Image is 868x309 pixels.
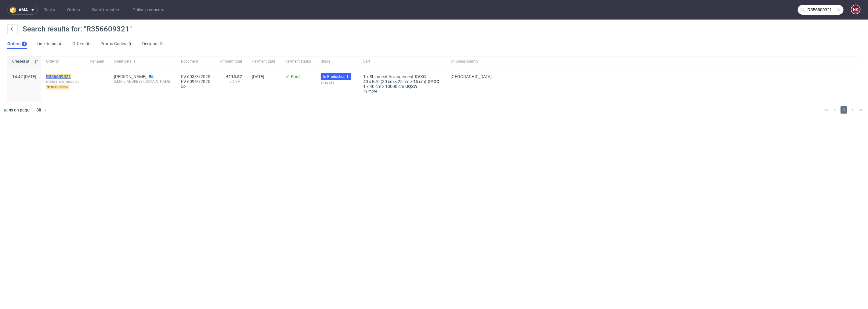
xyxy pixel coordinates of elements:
[220,79,242,84] span: 0% VAT
[46,59,80,64] span: Order ID
[450,74,492,79] span: [GEOGRAPHIC_DATA]
[7,39,27,49] a: Orders1
[37,39,63,49] a: Line Items4
[129,42,131,46] div: 0
[370,74,414,79] span: Shipment Arrangement
[414,74,427,79] a: KVXG
[220,59,242,64] span: Amount total
[89,72,104,79] div: -
[160,42,162,46] div: 2
[33,106,44,114] div: 30
[370,84,404,89] span: 40 cm × 10000 cm
[12,59,31,64] span: Created at
[181,79,210,84] a: FV 609/8/2025
[252,74,264,79] span: [DATE]
[114,59,171,64] span: Client details
[89,5,124,15] a: Bank transfers
[363,84,441,89] div: x
[40,5,59,15] a: Tasks
[252,59,275,64] span: Payment date
[23,25,132,33] span: Search results for: "R356609321"
[226,74,242,79] span: €113.57
[46,79,80,84] span: melina_spyropoulou
[321,80,353,85] div: Shipped 3
[142,39,164,49] a: Designs2
[114,79,171,84] div: [EMAIL_ADDRESS][DOMAIN_NAME]
[19,8,28,12] span: ama
[363,79,441,84] div: x
[2,107,30,113] span: Items on page:
[89,59,104,64] span: Manager
[129,5,168,15] a: Online payments
[181,59,210,64] span: Document
[114,74,146,79] a: [PERSON_NAME]
[363,59,441,64] span: Cart
[363,74,441,79] div: x
[87,42,89,46] div: 0
[321,59,353,64] span: Stage
[46,74,71,79] mark: R356609321
[363,74,366,79] span: 1
[852,5,860,14] figcaption: NK
[841,106,847,114] span: 1
[323,74,349,79] span: In Production 1
[46,74,72,79] a: R356609321
[63,5,84,15] a: Orders
[450,59,492,64] span: Shipping country
[363,79,368,84] span: 40
[100,39,132,49] a: Promo Codes0
[363,84,366,89] span: 1
[72,39,91,49] a: Offers0
[363,89,441,94] a: +2 more
[372,79,426,84] span: K70 (30 cm × 25 cm × 15 cm)
[23,42,25,46] div: 1
[46,85,69,89] span: returning
[181,74,210,79] a: FV 603/8/2025
[7,5,38,15] button: ama
[404,84,418,89] a: UQSW
[291,74,300,79] span: Paid
[12,74,36,79] span: 14:42 [DATE]
[10,6,19,13] img: logo
[59,42,61,46] div: 4
[426,79,441,84] a: GYOQ
[285,59,311,64] span: Payment status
